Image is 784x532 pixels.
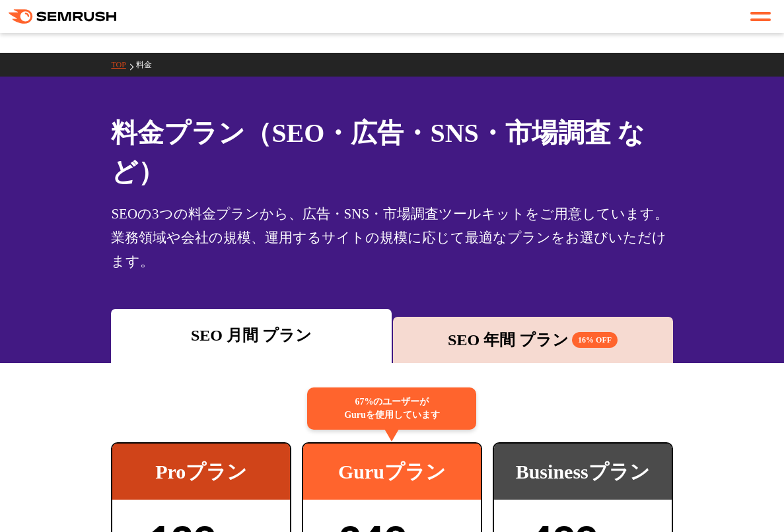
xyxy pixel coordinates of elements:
div: SEO 月間 プラン [118,323,384,347]
div: Guruプラン [303,444,481,500]
div: SEO 年間 プラン [400,328,666,352]
div: Proプラン [112,444,290,500]
a: 料金 [136,60,162,69]
div: 67%のユーザーが Guruを使用しています [307,387,476,430]
a: TOP [111,60,135,69]
span: 16% OFF [572,332,618,348]
div: SEOの3つの料金プランから、広告・SNS・市場調査ツールキットをご用意しています。業務領域や会社の規模、運用するサイトの規模に応じて最適なプランをお選びいただけます。 [111,202,672,273]
div: Businessプラン [494,444,672,500]
h1: 料金プラン（SEO・広告・SNS・市場調査 など） [111,114,672,191]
